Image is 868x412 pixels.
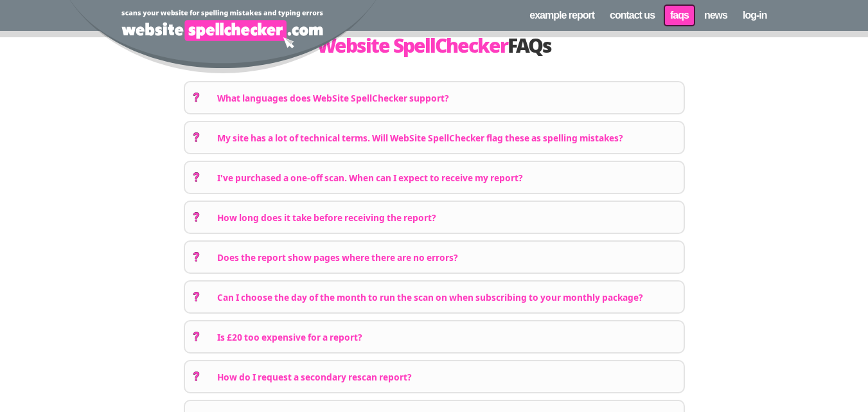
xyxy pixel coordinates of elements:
[184,36,685,55] h1: FAQs
[317,32,508,58] span: Website SpellChecker
[217,291,643,303] a: Can I choose the day of the month to run the scan on when subscribing to your monthly package?
[522,3,602,28] a: Example Report
[602,3,662,28] a: Contact us
[217,371,412,382] a: How do I request a secondary rescan report?
[696,3,735,28] a: News
[217,251,458,263] a: Does the report show pages where there are no errors?
[217,331,362,343] a: Is £20 too expensive for a report?
[217,132,623,143] a: My site has a lot of technical terms. Will WebSite SpellChecker flag these as spelling mistakes?
[662,3,696,28] a: FAQs
[217,211,436,223] a: How long does it take before receiving the report?
[217,172,523,183] a: I've purchased a one-off scan. When can I expect to receive my report?
[217,92,449,103] a: What languages does WebSite SpellChecker support?
[735,3,775,28] a: Log-in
